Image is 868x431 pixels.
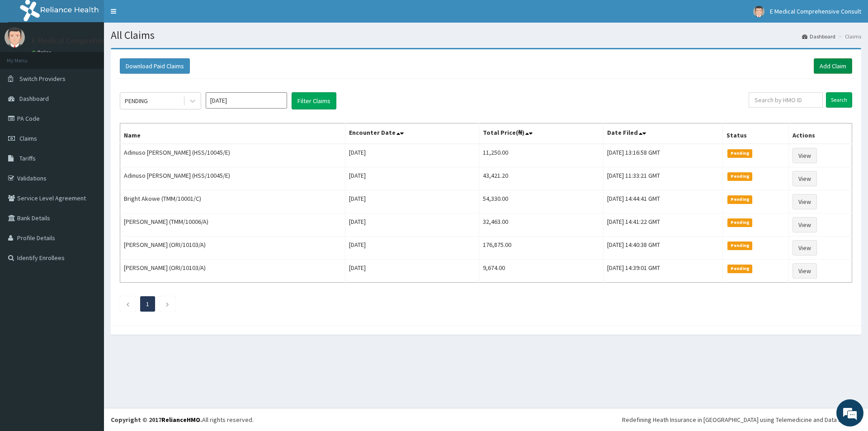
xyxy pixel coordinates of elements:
[32,49,53,56] a: Online
[727,218,752,227] span: Pending
[603,167,723,190] td: [DATE] 11:33:21 GMT
[603,144,723,167] td: [DATE] 13:16:58 GMT
[479,144,604,167] td: 11,250.00
[479,260,604,283] td: 9,674.00
[770,7,861,15] span: E Medical Comprehensive Consult
[836,33,861,40] li: Claims
[126,300,130,308] a: Previous page
[749,92,823,108] input: Search by HMO ID
[479,237,604,260] td: 176,875.00
[120,123,345,144] th: Name
[165,300,170,308] a: Next page
[788,123,852,144] th: Actions
[793,148,817,163] a: View
[104,408,868,431] footer: All rights reserved.
[793,217,817,232] a: View
[727,149,752,157] span: Pending
[111,29,861,41] h1: All Claims
[345,260,479,283] td: [DATE]
[802,33,835,40] a: Dashboard
[793,194,817,209] a: View
[146,300,149,308] a: Page 1 is your current page
[479,213,604,237] td: 32,463.00
[345,167,479,190] td: [DATE]
[120,144,345,167] td: Adinuso [PERSON_NAME] (HSS/10045/E)
[19,75,66,83] span: Switch Providers
[479,190,604,213] td: 54,330.00
[603,123,723,144] th: Date Filed
[125,96,148,105] div: PENDING
[345,190,479,213] td: [DATE]
[793,240,817,256] a: View
[814,58,852,74] a: Add Claim
[120,167,345,190] td: Adinuso [PERSON_NAME] (HSS/10045/E)
[727,195,752,204] span: Pending
[727,265,752,273] span: Pending
[292,92,336,109] button: Filter Claims
[19,95,49,103] span: Dashboard
[345,144,479,167] td: [DATE]
[32,37,150,45] p: E Medical Comprehensive Consult
[111,416,202,424] strong: Copyright © 2017 .
[120,237,345,260] td: [PERSON_NAME] (ORI/10103/A)
[753,6,764,17] img: User Image
[120,260,345,283] td: [PERSON_NAME] (ORI/10103/A)
[120,190,345,213] td: Bright Akowe (TMM/10001/C)
[793,171,817,186] a: View
[603,260,723,283] td: [DATE] 14:39:01 GMT
[206,92,287,109] input: Select Month and Year
[19,154,36,162] span: Tariffs
[603,213,723,237] td: [DATE] 14:41:22 GMT
[603,237,723,260] td: [DATE] 14:40:38 GMT
[727,242,752,250] span: Pending
[120,58,190,74] button: Download Paid Claims
[5,27,25,47] img: User Image
[345,123,479,144] th: Encounter Date
[19,134,37,142] span: Claims
[120,213,345,237] td: [PERSON_NAME] (TMM/10006/A)
[345,237,479,260] td: [DATE]
[793,263,817,279] a: View
[727,172,752,180] span: Pending
[479,123,604,144] th: Total Price(₦)
[622,415,861,424] div: Redefining Heath Insurance in [GEOGRAPHIC_DATA] using Telemedicine and Data Science!
[479,167,604,190] td: 43,421.20
[723,123,788,144] th: Status
[826,92,852,108] input: Search
[161,416,200,424] a: RelianceHMO
[345,213,479,237] td: [DATE]
[603,190,723,213] td: [DATE] 14:44:41 GMT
